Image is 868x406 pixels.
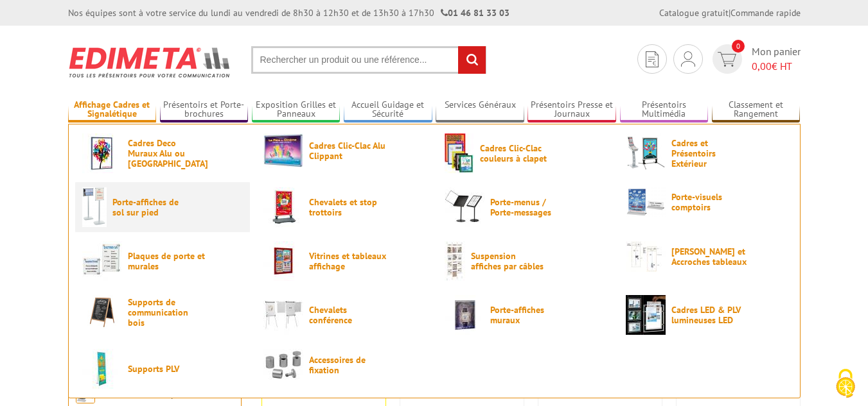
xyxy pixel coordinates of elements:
span: 0 [732,40,745,53]
a: Classement et Rangement [712,99,801,121]
a: Cadres Deco Muraux Alu ou [GEOGRAPHIC_DATA] [82,133,243,173]
img: Vitrines et tableaux affichage [263,241,303,281]
a: Cadres Clic-Clac Alu Clippant [263,133,424,167]
a: devis rapide 0 Mon panier 0,00€ HT [709,44,801,74]
a: Présentoirs Presse et Journaux [527,99,616,121]
span: Vitrines et tableaux affichage [309,251,386,271]
a: Supports PLV [82,349,243,389]
span: 0,00 [752,60,772,72]
a: Porte-visuels comptoirs [626,187,786,217]
a: Présentoirs et Porte-brochures [160,99,249,121]
span: Accessoires de fixation [309,355,386,375]
a: Vitrines et tableaux affichage [263,241,424,281]
a: Chevalets conférence [263,295,424,335]
img: Supports PLV [82,349,122,389]
a: Porte-menus / Porte-messages [445,187,605,227]
img: Suspension affiches par câbles [445,241,465,281]
a: Chevalets et stop trottoirs [263,187,424,227]
a: Cadres Clic-Clac couleurs à clapet [445,133,605,173]
span: Cadres LED & PLV lumineuses LED [671,305,748,325]
a: Présentoirs Multimédia [620,99,709,121]
a: Catalogue gratuit [659,7,729,19]
img: Chevalets et stop trottoirs [263,187,303,227]
span: Porte-menus / Porte-messages [490,197,567,217]
span: Porte-affiches muraux [490,305,567,325]
a: Porte-affiches muraux [445,295,605,335]
img: Cimaises et Accroches tableaux [626,241,666,272]
img: Supports de communication bois [82,295,122,329]
span: Cadres Clic-Clac couleurs à clapet [480,143,557,164]
img: Chevalets conférence [263,295,303,335]
img: Porte-visuels comptoirs [626,187,666,217]
img: Porte-menus / Porte-messages [445,187,484,227]
div: | [659,6,801,19]
img: Plaques de porte et murales [82,241,122,281]
img: Porte-affiches de sol sur pied [82,187,107,227]
a: Exposition Grilles et Panneaux [252,99,341,121]
span: Cadres Deco Muraux Alu ou [GEOGRAPHIC_DATA] [128,138,205,169]
img: Cookies (fenêtre modale) [829,368,862,400]
a: Supports de communication bois [82,295,243,329]
strong: 01 46 81 33 03 [441,7,509,19]
span: Plaques de porte et murales [128,251,205,271]
img: Cadres Deco Muraux Alu ou Bois [82,133,122,173]
img: devis rapide [681,51,695,67]
img: Cadres LED & PLV lumineuses LED [626,295,666,335]
span: Porte-affiches de sol sur pied [112,197,190,217]
span: Porte-visuels comptoirs [671,192,748,212]
span: Chevalets conférence [309,305,386,325]
span: Supports de communication bois [128,297,205,328]
img: Cadres Clic-Clac Alu Clippant [263,133,303,167]
a: Commande rapide [731,7,801,19]
img: Edimeta [68,38,232,86]
img: Accessoires de fixation [263,349,303,380]
img: devis rapide [646,51,659,67]
span: Cadres et Présentoirs Extérieur [671,138,748,169]
span: Chevalets et stop trottoirs [309,197,386,217]
div: Nos équipes sont à votre service du lundi au vendredi de 8h30 à 12h30 et de 13h30 à 17h30 [68,6,509,19]
span: € HT [752,59,801,74]
a: Porte-affiches de sol sur pied [82,187,243,227]
img: Cadres Clic-Clac couleurs à clapet [445,133,474,173]
a: Cadres et Présentoirs Extérieur [626,133,786,173]
a: Cadres LED & PLV lumineuses LED [626,295,786,335]
input: Rechercher un produit ou une référence... [251,46,486,74]
a: Accessoires de fixation [263,349,424,380]
a: Plaques de porte et murales [82,241,243,281]
button: Cookies (fenêtre modale) [823,362,868,406]
input: rechercher [458,46,486,74]
span: Supports PLV [128,364,205,374]
a: Services Généraux [436,99,524,121]
a: Affichage Cadres et Signalétique [68,99,157,121]
a: Accueil Guidage et Sécurité [344,99,432,121]
a: Suspension affiches par câbles [445,241,605,281]
span: [PERSON_NAME] et Accroches tableaux [671,246,748,267]
span: Mon panier [752,44,801,74]
img: Porte-affiches muraux [445,295,484,335]
img: Cadres et Présentoirs Extérieur [626,133,666,173]
img: devis rapide [718,52,736,67]
span: Cadres Clic-Clac Alu Clippant [309,140,386,161]
span: Suspension affiches par câbles [471,251,548,271]
a: [PERSON_NAME] et Accroches tableaux [626,241,786,272]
